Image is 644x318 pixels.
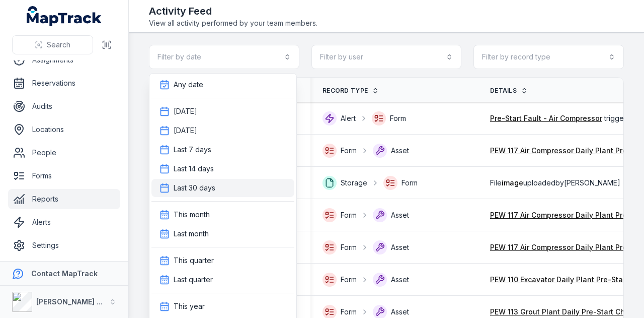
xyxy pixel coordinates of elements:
[174,301,205,311] span: This year
[149,45,299,69] button: Filter by date
[174,106,197,116] span: [DATE]
[174,164,214,174] span: Last 14 days
[174,125,197,136] span: [DATE]
[174,80,203,90] span: Any date
[174,145,211,155] span: Last 7 days
[174,210,210,220] span: This month
[174,183,215,193] span: Last 30 days
[174,229,209,239] span: Last month
[174,256,214,266] span: This quarter
[174,275,213,285] span: Last quarter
